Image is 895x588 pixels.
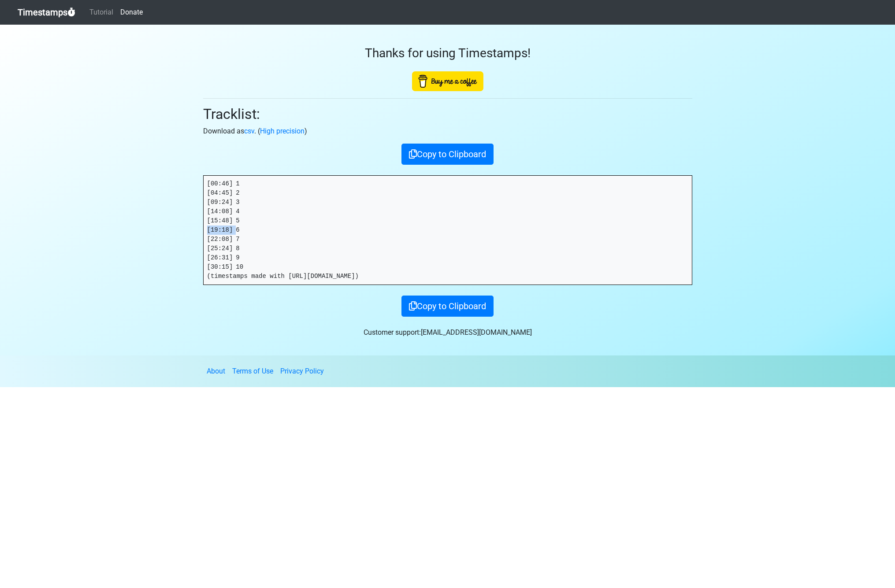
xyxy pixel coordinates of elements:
iframe: Drift Widget Chat Controller [851,544,884,577]
img: Buy Me A Coffee [412,71,483,91]
a: Timestamps [18,4,75,21]
a: csv [244,127,254,135]
h2: Tracklist: [203,106,692,122]
button: Copy to Clipboard [401,296,494,317]
a: Privacy Policy [280,367,324,375]
pre: [00:46] 1 [04:45] 2 [09:24] 3 [14:08] 4 [15:48] 5 [19:18] 6 [22:08] 7 [25:24] 8 [26:31] 9 [30:15]... [204,176,692,285]
a: About [207,367,225,375]
a: Donate [117,4,146,21]
a: Tutorial [86,4,117,21]
a: Terms of Use [232,367,273,375]
p: Download as . ( ) [203,126,692,137]
a: High precision [260,127,305,135]
h3: Thanks for using Timestamps! [203,46,692,61]
button: Copy to Clipboard [401,144,494,165]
